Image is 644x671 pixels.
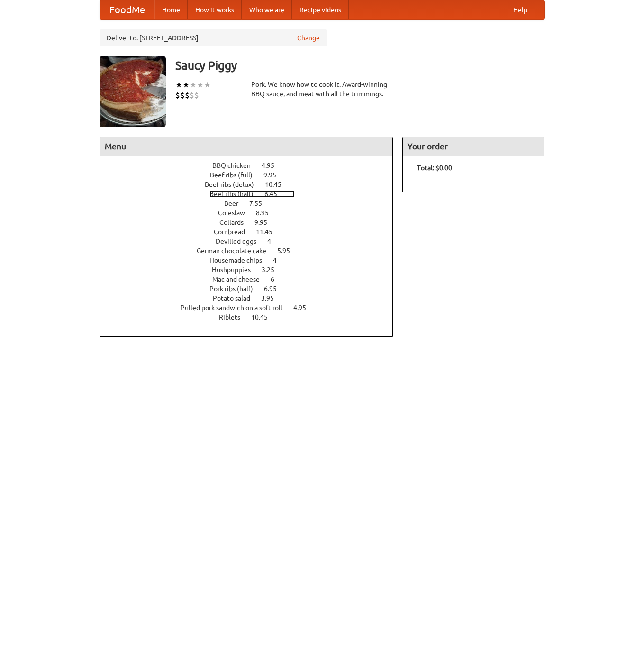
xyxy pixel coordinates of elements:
a: Mac and cheese 6 [212,276,292,283]
span: 11.45 [256,228,282,236]
a: Riblets 10.45 [219,313,285,321]
span: 4.95 [293,304,316,312]
span: Coleslaw [218,209,254,217]
h4: Your order [403,137,544,156]
span: 4 [267,238,281,245]
img: angular.jpg [100,56,166,127]
a: Devilled eggs 4 [216,238,289,245]
li: ★ [175,80,182,90]
div: Pork. We know how to cook it. Award-winning BBQ sauce, and meat with all the trimmings. [251,80,393,99]
li: $ [194,90,199,101]
li: $ [185,90,190,101]
li: ★ [204,80,211,90]
span: 3.95 [261,294,283,302]
span: Beer [224,200,248,207]
span: 4.95 [262,162,284,169]
span: 10.45 [251,313,277,321]
a: Pork ribs (half) 6.95 [209,285,294,293]
li: ★ [190,80,197,90]
a: Recipe videos [292,0,349,19]
span: 4 [273,257,286,264]
span: 10.45 [265,181,291,188]
a: Coleslaw 8.95 [218,209,286,217]
span: 6.45 [264,190,287,198]
a: BBQ chicken 4.95 [212,162,292,169]
span: Housemade chips [209,257,272,264]
div: Deliver to: [STREET_ADDRESS] [100,29,327,46]
span: Pork ribs (half) [209,285,263,293]
span: Cornbread [214,228,254,236]
span: Mac and cheese [212,276,269,283]
a: Beef ribs (full) 9.95 [210,171,294,179]
span: Potato salad [213,294,260,302]
a: Beer 7.55 [224,200,280,207]
span: 3.25 [262,266,284,274]
span: German chocolate cake [197,247,276,255]
span: 9.95 [263,171,286,179]
span: Beef ribs (full) [210,171,262,179]
span: 5.95 [277,247,299,255]
a: Hushpuppies 3.25 [212,266,292,274]
a: German chocolate cake 5.95 [197,247,308,255]
li: ★ [197,80,204,90]
a: Home [154,0,188,19]
a: Cornbread 11.45 [214,228,290,236]
span: Beef ribs (half) [209,190,263,198]
span: 6 [271,276,284,283]
a: Collards 9.95 [219,219,285,226]
a: Who we are [242,0,292,19]
a: Potato salad 3.95 [213,294,291,302]
h4: Menu [100,137,393,156]
li: $ [175,90,180,101]
li: $ [190,90,194,101]
a: Change [297,33,320,43]
a: FoodMe [100,0,154,19]
a: Pulled pork sandwich on a soft roll 4.95 [181,304,324,312]
a: Help [506,0,535,19]
span: 6.95 [264,285,286,293]
li: $ [180,90,185,101]
a: Beef ribs (delux) 10.45 [205,181,299,188]
span: Devilled eggs [216,238,266,245]
span: 8.95 [256,209,278,217]
span: 9.95 [254,219,277,226]
b: Total: $0.00 [417,164,452,172]
span: Hushpuppies [212,266,260,274]
li: ★ [182,80,190,90]
span: Pulled pork sandwich on a soft roll [181,304,292,312]
a: Housemade chips 4 [209,257,294,264]
a: Beef ribs (half) 6.45 [209,190,295,198]
span: Riblets [219,313,250,321]
span: Collards [219,219,253,226]
h3: Saucy Piggy [175,56,545,75]
span: BBQ chicken [212,162,260,169]
span: 7.55 [249,200,272,207]
a: How it works [188,0,242,19]
span: Beef ribs (delux) [205,181,263,188]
